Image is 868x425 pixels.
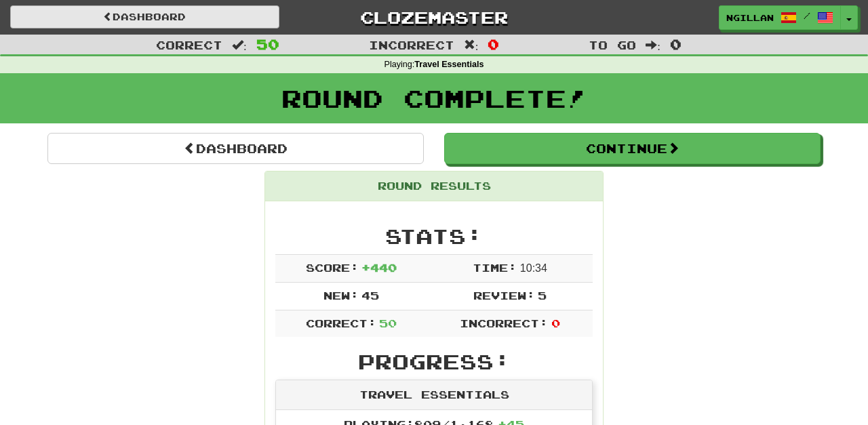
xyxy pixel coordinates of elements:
[719,5,841,30] a: NGillan /
[414,60,484,69] strong: Travel Essentials
[460,317,548,329] span: Incorrect:
[488,36,499,52] span: 0
[361,261,397,274] span: + 440
[275,350,593,373] h2: Progress:
[520,262,547,274] span: 10 : 34
[10,5,279,28] a: Dashboard
[275,225,593,247] h2: Stats:
[473,261,517,274] span: Time:
[551,317,560,329] span: 0
[306,317,376,329] span: Correct:
[379,317,397,329] span: 50
[538,289,547,302] span: 5
[361,289,379,302] span: 45
[323,289,359,302] span: New:
[473,289,535,302] span: Review:
[726,12,774,24] span: NGillan
[589,38,636,52] span: To go
[256,36,279,52] span: 50
[306,261,359,274] span: Score:
[5,85,863,112] h1: Round Complete!
[156,38,222,52] span: Correct
[369,38,454,52] span: Incorrect
[646,39,660,51] span: :
[300,5,569,29] a: Clozemaster
[464,39,479,51] span: :
[276,380,592,410] div: Travel Essentials
[265,171,603,201] div: Round Results
[670,36,682,52] span: 0
[232,39,247,51] span: :
[444,133,821,164] button: Continue
[47,133,424,164] a: Dashboard
[804,11,810,20] span: /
